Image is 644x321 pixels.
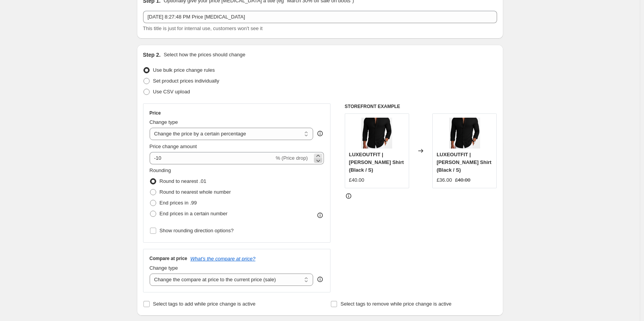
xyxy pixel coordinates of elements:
[150,167,171,173] span: Rounding
[349,152,404,173] span: LUXEOUTFIT | [PERSON_NAME] Shirt (Black / S)
[191,256,256,262] button: What's the compare at price?
[150,265,178,271] span: Change type
[160,200,197,206] span: End prices in .99
[449,118,480,149] img: 20250723_0526_Casual_Polo_Showcase_remix_01k0t07ryce1avk0asp20bfkxz_80x.png
[160,228,234,233] span: Show rounding direction options?
[143,25,263,31] span: This title is just for internal use, customers won't see it
[150,255,187,262] h3: Compare at price
[160,211,228,216] span: End prices in a certain number
[153,89,190,95] span: Use CSV upload
[316,130,324,137] div: help
[437,176,452,184] div: £36.00
[153,67,215,73] span: Use bulk price change rules
[349,176,364,184] div: £40.00
[341,301,452,307] span: Select tags to remove while price change is active
[143,11,497,23] input: 30% off holiday sale
[361,118,392,149] img: 20250723_0526_Casual_Polo_Showcase_remix_01k0t07ryce1avk0asp20bfkxz_80x.png
[316,275,324,283] div: help
[164,51,245,59] p: Select how the prices should change
[150,119,178,125] span: Change type
[455,176,470,184] strike: £40.00
[150,152,274,164] input: -15
[143,51,161,59] h2: Step 2.
[276,155,308,161] span: % (Price drop)
[437,152,491,173] span: LUXEOUTFIT | [PERSON_NAME] Shirt (Black / S)
[160,189,231,195] span: Round to nearest whole number
[160,178,206,184] span: Round to nearest .01
[150,144,197,149] span: Price change amount
[153,301,256,307] span: Select tags to add while price change is active
[345,103,497,110] h6: STOREFRONT EXAMPLE
[150,110,161,116] h3: Price
[153,78,219,84] span: Set product prices individually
